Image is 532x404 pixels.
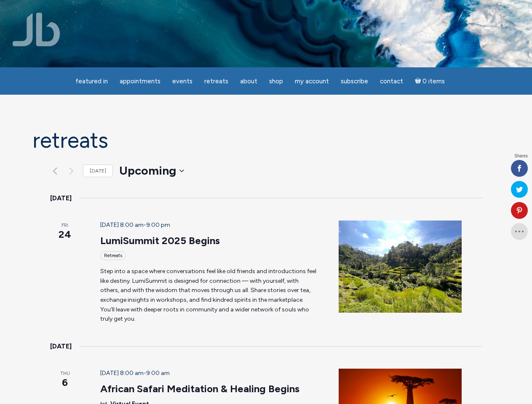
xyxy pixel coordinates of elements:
span: 9:00 pm [146,221,170,229]
span: Upcoming [119,162,176,179]
img: Jamie Butler. The Everyday Medium [13,13,60,46]
span: About [240,77,257,85]
span: Appointments [120,77,160,85]
a: Previous Events [50,166,60,176]
time: [DATE] [50,193,72,204]
span: Subscribe [341,77,368,85]
a: Cart0 items [410,72,450,90]
span: Contact [380,77,403,85]
p: Step into a space where conversations feel like old friends and introductions feel like destiny. ... [100,267,319,324]
span: Thu [50,370,80,377]
span: 9:00 am [146,369,170,377]
a: LumiSummit 2025 Begins [100,234,220,247]
div: Retreats [100,251,126,260]
time: - [100,221,170,229]
img: JBM Bali Rice Fields 2 [339,221,462,313]
a: Contact [375,73,408,90]
span: Shop [269,77,283,85]
span: 24 [50,227,80,242]
span: featured in [75,77,108,85]
span: Retreats [204,77,228,85]
a: Appointments [115,73,166,90]
button: Next Events [67,166,77,176]
a: Events [167,73,198,90]
time: [DATE] [50,341,72,352]
span: [DATE] 8:00 am [100,221,144,229]
time: - [100,369,170,377]
button: Upcoming [119,162,184,179]
a: Retreats [199,73,233,90]
span: Shares [514,154,528,158]
a: About [235,73,262,90]
span: My Account [295,77,329,85]
span: Events [172,77,192,85]
a: My Account [290,73,334,90]
i: Cart [415,77,423,85]
span: [DATE] 8:00 am [100,369,144,377]
span: 0 items [422,78,445,85]
h1: Retreats [32,128,500,152]
span: Fri [50,222,80,229]
a: [DATE] [83,165,113,178]
a: featured in [70,73,113,90]
a: Shop [264,73,288,90]
span: 6 [50,375,80,390]
a: African Safari Meditation & Healing Begins [100,383,299,395]
a: Subscribe [336,73,373,90]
